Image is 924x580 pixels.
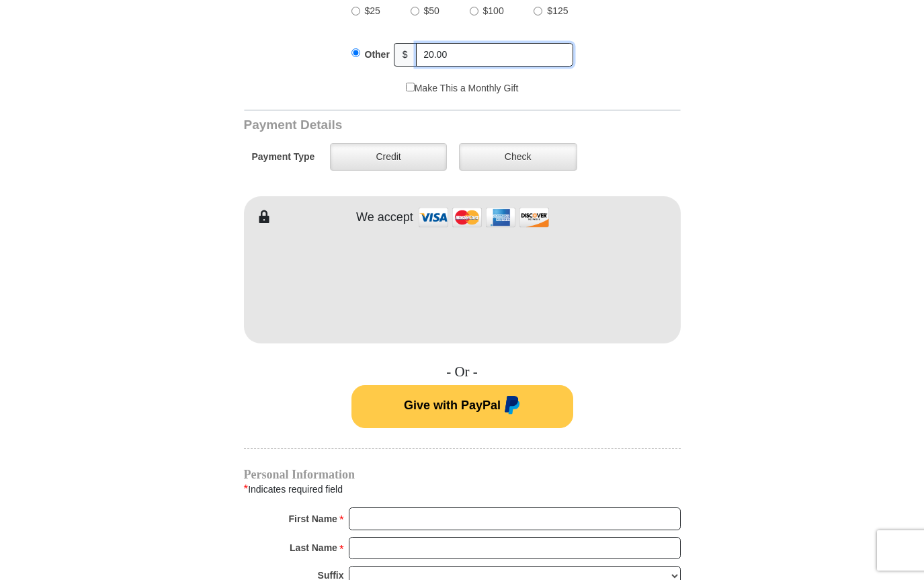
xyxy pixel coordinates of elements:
h3: Payment Details [244,118,587,133]
span: $100 [483,5,504,16]
input: Make This a Monthly Gift [406,83,415,91]
h5: Payment Type [252,151,315,163]
span: Other [365,49,390,60]
label: Check [459,143,577,171]
strong: Last Name [290,538,337,557]
span: Give with PayPal [404,399,501,412]
img: paypal [501,396,520,417]
img: credit cards accepted [417,203,551,232]
span: $ [394,43,417,67]
span: $25 [365,5,380,16]
label: Make This a Monthly Gift [406,81,519,95]
label: Credit [330,143,446,171]
input: Other Amount [416,43,573,67]
div: Indicates required field [244,481,681,498]
strong: First Name [289,509,337,528]
h4: - Or - [244,364,681,380]
button: Give with PayPal [351,385,573,428]
span: $125 [547,5,568,16]
span: $50 [424,5,439,16]
h4: Personal Information [244,469,681,480]
h4: We accept [356,210,413,225]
